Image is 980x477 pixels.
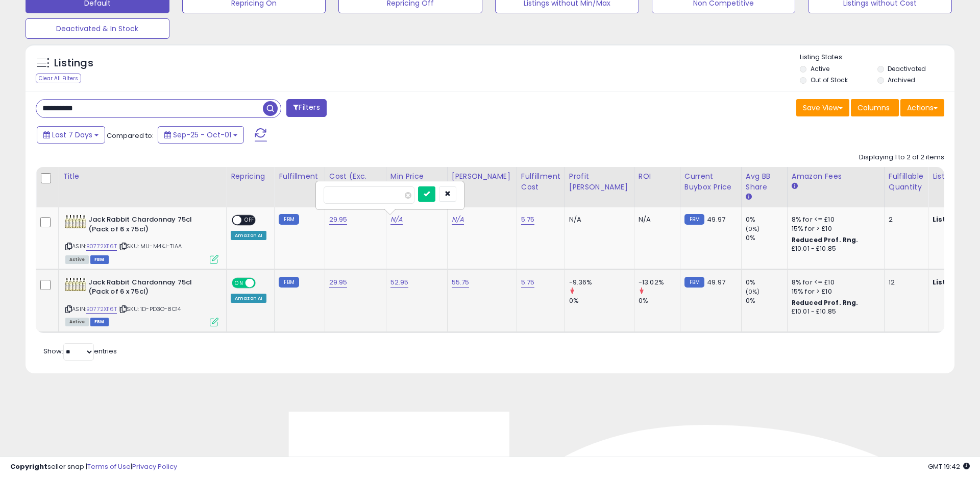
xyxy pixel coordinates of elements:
[889,171,924,193] div: Fulfillable Quantity
[521,214,535,225] a: 5.75
[746,278,787,287] div: 0%
[52,130,92,140] span: Last 7 Days
[569,171,630,193] div: Profit [PERSON_NAME]
[800,53,954,62] p: Listing States:
[746,233,787,243] div: 0%
[231,231,266,240] div: Amazon AI
[54,56,93,70] h5: Listings
[792,298,859,307] b: Reduced Prof. Rng.
[158,126,244,144] button: Sep-25 - Oct-01
[329,214,348,225] a: 29.95
[792,171,880,182] div: Amazon Fees
[254,278,271,287] span: OFF
[792,235,859,244] b: Reduced Prof. Rng.
[452,277,470,288] a: 55.75
[521,171,560,193] div: Fulfillment Cost
[796,99,849,116] button: Save View
[88,278,212,299] b: Jack Rabbit Chardonnay 75cl (Pack of 6 x 75cl)
[521,277,535,288] a: 5.75
[746,215,787,224] div: 0%
[792,278,876,287] div: 8% for <= £10
[90,255,109,264] span: FBM
[390,277,409,288] a: 52.95
[684,277,704,288] small: FBM
[569,278,634,287] div: -9.36%
[889,215,920,224] div: 2
[792,245,876,253] div: £10.01 - £10.85
[746,171,783,193] div: Avg BB Share
[173,130,231,140] span: Sep-25 - Oct-01
[792,224,876,233] div: 15% for > £10
[792,287,876,296] div: 15% for > £10
[888,64,926,73] label: Deactivated
[888,76,915,84] label: Archived
[684,214,704,225] small: FBM
[286,99,326,117] button: Filters
[811,64,829,73] label: Active
[684,171,737,193] div: Current Buybox Price
[452,214,464,225] a: N/A
[86,305,117,314] a: B0772X116T
[279,171,320,182] div: Fulfillment
[452,171,512,182] div: [PERSON_NAME]
[88,215,212,236] b: Jack Rabbit Chardonnay 75cl (Pack of 6 x 75cl)
[90,318,109,326] span: FBM
[86,242,117,251] a: B0772X116T
[390,214,403,225] a: N/A
[37,126,105,144] button: Last 7 Days
[707,277,725,287] span: 49.97
[65,215,218,263] div: ASIN:
[792,307,876,316] div: £10.01 - £10.85
[811,76,848,84] label: Out of Stock
[639,215,672,224] div: N/A
[746,193,752,202] small: Avg BB Share.
[65,278,86,291] img: 414tVaAN-tL._SL40_.jpg
[933,214,979,224] b: Listed Price:
[63,171,222,182] div: Title
[279,277,299,288] small: FBM
[746,225,760,233] small: (0%)
[889,278,920,287] div: 12
[107,131,154,140] span: Compared to:
[233,278,246,287] span: ON
[65,318,89,326] span: All listings currently available for purchase on Amazon
[851,99,899,116] button: Columns
[792,182,798,191] small: Amazon Fees.
[36,74,81,83] div: Clear All Filters
[639,296,680,305] div: 0%
[639,278,680,287] div: -13.02%
[707,214,725,224] span: 49.97
[569,215,626,224] div: N/A
[279,214,299,225] small: FBM
[118,242,182,250] span: | SKU: MU-M4KJ-TIAA
[746,296,787,305] div: 0%
[65,215,86,228] img: 414tVaAN-tL._SL40_.jpg
[231,171,270,182] div: Repricing
[859,153,944,162] div: Displaying 1 to 2 of 2 items
[329,171,382,193] div: Cost (Exc. VAT)
[241,216,258,225] span: OFF
[933,277,979,287] b: Listed Price:
[900,99,944,116] button: Actions
[26,18,169,39] button: Deactivated & In Stock
[639,171,676,182] div: ROI
[390,171,443,182] div: Min Price
[65,255,89,264] span: All listings currently available for purchase on Amazon
[43,346,117,356] span: Show: entries
[231,294,266,303] div: Amazon AI
[65,278,218,325] div: ASIN:
[329,277,348,288] a: 29.95
[746,288,760,296] small: (0%)
[569,296,634,305] div: 0%
[792,215,876,224] div: 8% for <= £10
[857,103,890,113] span: Columns
[118,305,181,313] span: | SKU: 1D-PD3O-8C14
